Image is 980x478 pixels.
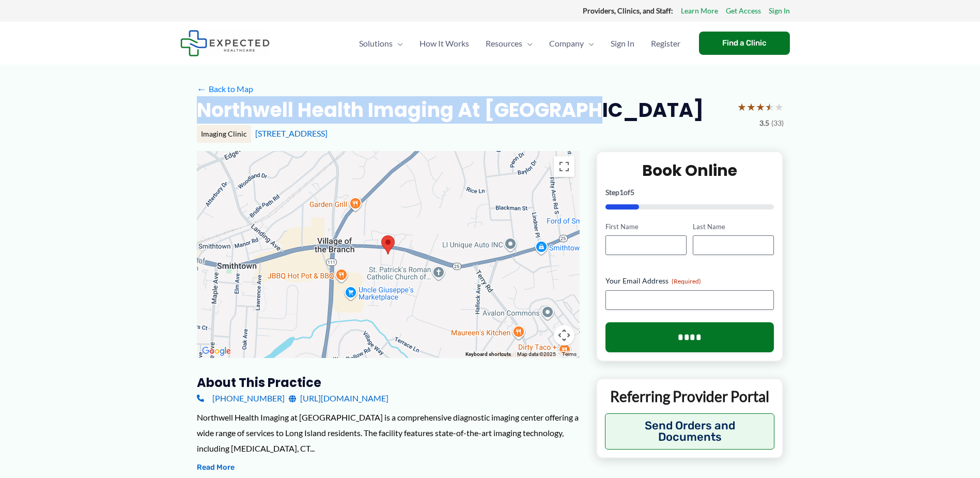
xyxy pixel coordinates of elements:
[765,97,774,116] span: ★
[699,32,790,55] a: Find a Clinic
[584,25,594,62] span: Menu Toggle
[651,25,680,62] span: Register
[541,25,602,62] a: CompanyMenu Toggle
[199,345,234,358] a: Open this area in Google Maps (opens a new window)
[197,410,580,456] div: Northwell Health Imaging at [GEOGRAPHIC_DATA] is a comprehensive diagnostic imaging center offeri...
[549,25,584,62] span: Company
[643,25,689,62] a: Register
[681,4,718,18] a: Learn More
[197,125,251,143] div: Imaging Clinic
[759,116,769,130] span: 3.5
[517,351,556,357] span: Map data ©2025
[486,25,522,62] span: Resources
[180,30,270,56] img: Expected Healthcare Logo - side, dark font, small
[605,189,774,196] p: Step of
[351,25,411,62] a: SolutionsMenu Toggle
[605,222,687,232] label: First Name
[465,351,511,358] button: Keyboard shortcuts
[477,25,541,62] a: ResourcesMenu Toggle
[769,4,790,18] a: Sign In
[630,188,634,197] span: 5
[605,160,774,181] h2: Book Online
[737,97,746,116] span: ★
[554,156,574,177] button: Toggle fullscreen view
[197,391,285,406] a: [PHONE_NUMBER]
[411,25,477,62] a: How It Works
[756,97,765,116] span: ★
[197,84,207,94] span: ←
[197,81,253,97] a: ←Back to Map
[199,345,234,358] img: Google
[611,25,634,62] span: Sign In
[746,97,756,116] span: ★
[605,413,775,450] button: Send Orders and Documents
[774,97,784,116] span: ★
[289,391,388,406] a: [URL][DOMAIN_NAME]
[351,25,689,62] nav: Primary Site Navigation
[602,25,643,62] a: Sign In
[197,375,580,391] h3: About this practice
[619,188,624,197] span: 1
[419,25,469,62] span: How It Works
[672,277,701,285] span: (Required)
[605,276,774,286] label: Your Email Address
[562,351,577,357] a: Terms (opens in new tab)
[197,461,235,474] button: Read More
[726,4,761,18] a: Get Access
[522,25,533,62] span: Menu Toggle
[554,325,574,346] button: Map camera controls
[393,25,403,62] span: Menu Toggle
[255,128,328,138] a: [STREET_ADDRESS]
[197,97,704,123] h2: Northwell Health Imaging at [GEOGRAPHIC_DATA]
[583,6,673,15] strong: Providers, Clinics, and Staff:
[693,222,774,232] label: Last Name
[359,25,393,62] span: Solutions
[605,387,775,406] p: Referring Provider Portal
[771,116,784,130] span: (33)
